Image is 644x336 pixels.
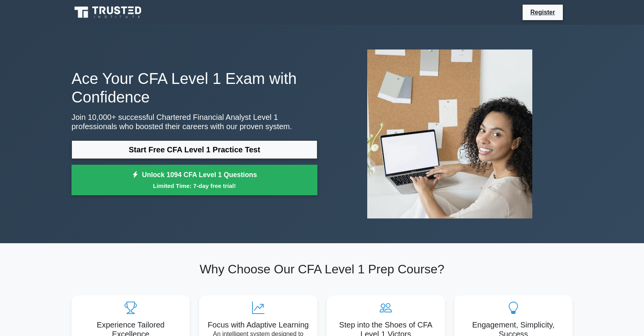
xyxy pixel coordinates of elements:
h5: Focus with Adaptive Learning [205,320,311,329]
a: Start Free CFA Level 1 Practice Test [72,140,317,159]
small: Limited Time: 7-day free trial! [81,181,308,190]
p: Join 10,000+ successful Chartered Financial Analyst Level 1 professionals who boosted their caree... [72,113,317,131]
h2: Why Choose Our CFA Level 1 Prep Course? [72,262,572,276]
a: Register [526,7,560,17]
a: Unlock 1094 CFA Level 1 QuestionsLimited Time: 7-day free trial! [72,165,317,196]
h1: Ace Your CFA Level 1 Exam with Confidence [72,69,317,106]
